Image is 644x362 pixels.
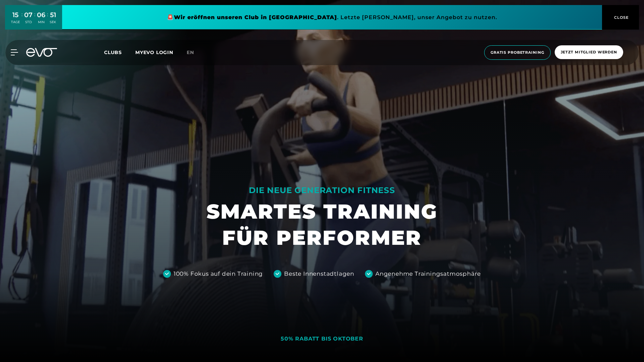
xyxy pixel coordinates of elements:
[104,49,135,55] a: Clubs
[11,20,20,25] div: TAGE
[11,10,20,20] div: 15
[37,20,45,25] div: MIN
[561,49,617,55] span: Jetzt Mitglied werden
[491,50,544,55] span: Gratis Probetraining
[206,185,438,196] div: DIE NEUE GENERATION FITNESS
[174,270,263,278] div: 100% Fokus auf dein Training
[34,11,35,29] div: :
[135,49,173,55] a: MYEVO LOGIN
[24,10,33,20] div: 07
[284,270,354,278] div: Beste Innenstadtlagen
[104,49,122,55] span: Clubs
[187,49,194,55] span: en
[47,11,48,29] div: :
[281,335,363,343] div: 50% RABATT BIS OKTOBER
[37,10,45,20] div: 06
[187,49,202,56] a: en
[602,5,639,30] button: CLOSE
[206,198,438,251] h1: SMARTES TRAINING FÜR PERFORMER
[482,45,553,60] a: Gratis Probetraining
[21,11,22,29] div: :
[50,10,56,20] div: 51
[50,20,56,25] div: SEK
[375,270,481,278] div: Angenehme Trainingsatmosphäre
[612,14,629,20] span: CLOSE
[24,20,33,25] div: STD
[553,45,625,60] a: Jetzt Mitglied werden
